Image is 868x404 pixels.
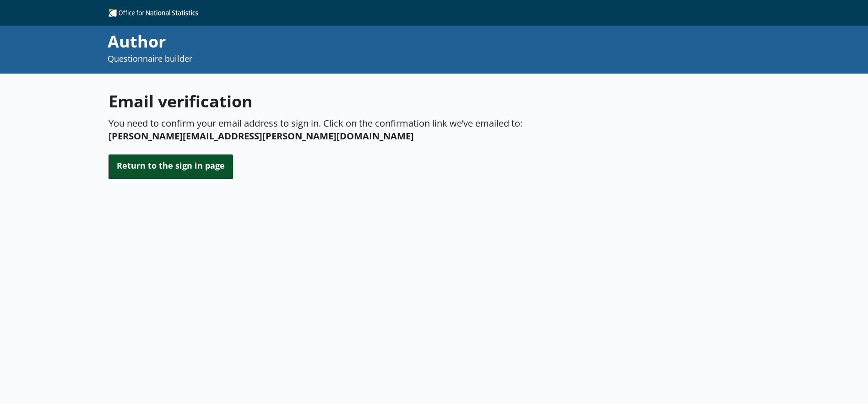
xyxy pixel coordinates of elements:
button: Return to the sign in page [108,154,233,178]
p: You need to confirm your email address to sign in. Click on the confirmation link we’ve emailed to: [108,117,536,142]
h1: Email verification [108,90,536,112]
p: Questionnaire builder [108,53,584,64]
div: Author [108,30,584,53]
span: [PERSON_NAME][EMAIL_ADDRESS][PERSON_NAME][DOMAIN_NAME] [108,129,414,142]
